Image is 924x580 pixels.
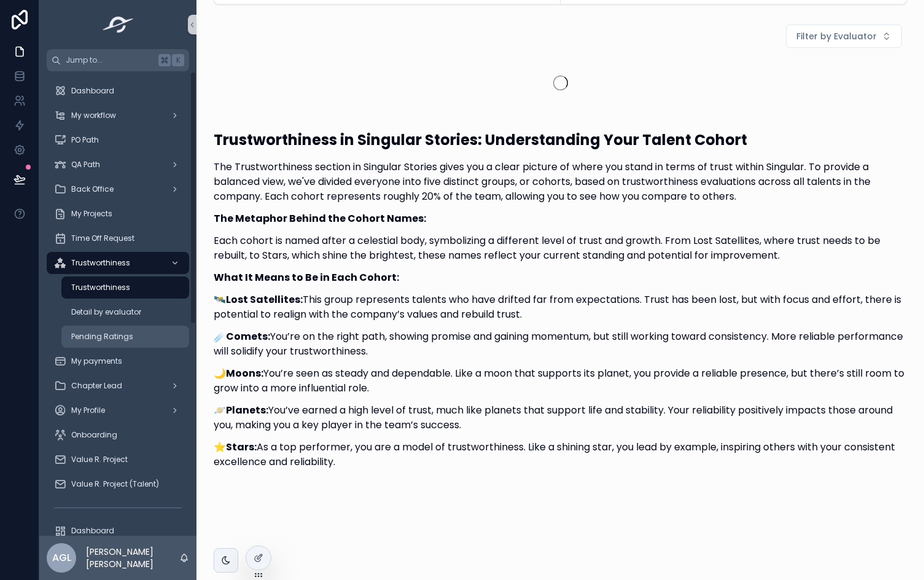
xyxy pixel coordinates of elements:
[226,366,263,380] strong: Moons:
[226,292,303,307] strong: Lost Satellites:
[786,25,902,48] button: Select Button
[47,129,189,151] a: PO Path
[47,104,189,127] a: My workflow
[47,252,189,274] a: Trustworthiness
[61,276,189,299] a: Trustworthiness
[71,430,117,440] span: Onboarding
[71,258,130,268] span: Trustworthiness
[71,209,112,219] span: My Projects
[71,381,122,391] span: Chapter Lead
[61,301,189,323] a: Detail by evaluator
[214,366,907,396] p: 🌙 You’re seen as steady and dependable. Like a moon that supports its planet, you provide a relia...
[47,227,189,249] a: Time Off Request
[47,449,189,471] a: Value R. Project
[71,160,100,170] span: QA Path
[71,111,116,120] span: My workflow
[61,326,189,348] a: Pending Ratings
[71,332,133,342] span: Pending Ratings
[99,15,138,34] img: App logo
[66,55,153,65] span: Jump to...
[226,329,270,343] strong: Comets:
[47,399,189,421] a: My Profile
[47,520,189,542] a: Dashboard
[47,49,189,71] button: Jump to...K
[47,473,189,495] a: Value R. Project (Talent)
[47,350,189,372] a: My payments
[47,154,189,176] a: QA Path
[47,80,189,102] a: Dashboard
[214,292,907,322] p: 🛰️ This group represents talents who have drifted far from expectations. Trust has been lost, but...
[47,424,189,446] a: Onboarding
[47,375,189,397] a: Chapter Lead
[214,211,426,225] strong: The Metaphor Behind the Cohort Names:
[71,283,130,292] span: Trustworthiness
[47,178,189,200] a: Back Office
[214,270,399,284] strong: What It Means to Be in Each Cohort:
[71,356,122,366] span: My payments
[71,526,114,536] span: Dashboard
[71,455,128,464] span: Value R. Project
[71,135,99,145] span: PO Path
[39,71,196,536] div: scrollable content
[71,307,141,317] span: Detail by evaluator
[214,403,907,433] p: 🪐 You’ve earned a high level of trust, much like planets that support life and stability. Your re...
[71,406,105,415] span: My Profile
[173,55,183,65] span: K
[52,551,71,565] span: AGL
[71,233,134,243] span: Time Off Request
[71,86,114,96] span: Dashboard
[214,160,907,204] p: The Trustworthiness section in Singular Stories gives you a clear picture of where you stand in t...
[214,329,907,359] p: ☄️ You’re on the right path, showing promise and gaining momentum, but still working toward consi...
[214,233,907,263] p: Each cohort is named after a celestial body, symbolizing a different level of trust and growth. F...
[47,203,189,225] a: My Projects
[226,403,268,417] strong: Planets:
[214,440,907,469] p: ⭐️ As a top performer, you are a model of trustworthiness. Like a shining star, you lead by examp...
[226,440,257,454] strong: Stars:
[796,30,877,42] span: Filter by Evaluator
[71,184,114,194] span: Back Office
[86,546,179,570] p: [PERSON_NAME] [PERSON_NAME]
[214,130,907,150] h2: Trustworthiness in Singular Stories: Understanding Your Talent Cohort
[71,479,159,489] span: Value R. Project (Talent)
